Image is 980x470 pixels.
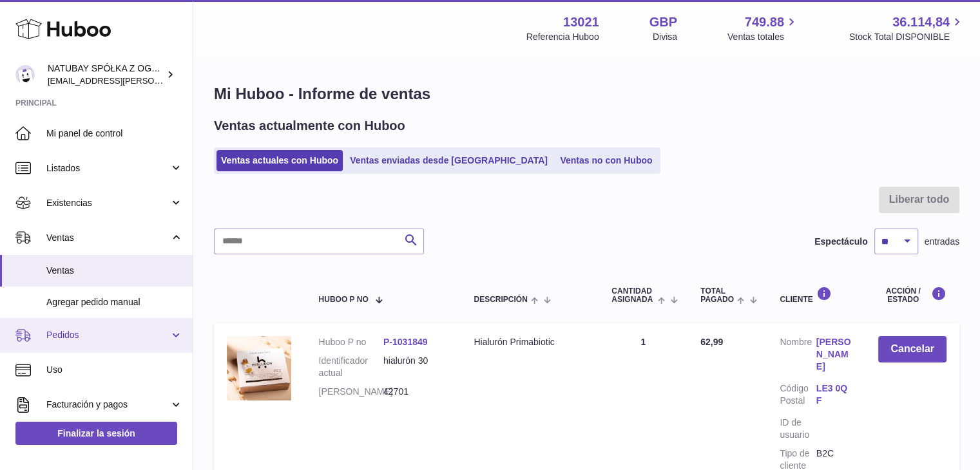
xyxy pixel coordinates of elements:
[319,295,369,304] font: Huboo P no
[780,417,809,440] font: ID de usuario
[46,399,128,409] font: Facturación y pagos
[221,155,338,165] font: Ventas actuales con Huboo
[319,337,367,347] font: Huboo P no
[849,14,965,43] a: 36.114,84 Stock Total DISPONIBLE
[46,265,74,276] font: Ventas
[892,15,950,29] font: 36.114,84
[46,364,62,375] font: Uso
[46,163,80,173] font: Listados
[474,337,554,347] font: Hialurón Primabiotic
[849,32,950,42] font: Stock Total DISPONIBLE
[780,383,808,406] font: Código Postal
[780,295,812,304] font: Cliente
[214,118,405,133] font: Ventas actualmente con Huboo
[350,155,548,165] font: Ventas enviadas desde [GEOGRAPHIC_DATA]
[727,32,784,42] font: Ventas totales
[816,336,852,373] a: [PERSON_NAME]
[816,382,852,407] a: LE3 0QF
[700,337,723,347] font: 62,99
[886,287,921,304] font: Acción / Estado
[640,337,646,347] font: 1
[319,355,368,378] font: Identificador actual
[319,386,393,397] font: [PERSON_NAME]
[46,330,79,340] font: Pedidos
[214,85,430,102] font: Mi Huboo - Informe de ventas
[727,14,799,43] a: 749.88 Ventas totales
[816,383,847,406] font: LE3 0QF
[383,355,428,366] font: hialurón 30
[48,75,258,86] font: [EMAIL_ADDRESS][PERSON_NAME][DOMAIN_NAME]
[57,428,135,438] font: Finalizar la sesión
[878,336,946,362] button: Cancelar
[383,386,408,397] font: 42701
[555,150,658,171] a: Ventas no con Huboo
[48,63,311,73] font: NATUBAY SPÓŁKA Z OGRANICZONĄ ODPOWIEDZIALNOŚCIĄ
[216,150,343,171] a: Ventas actuales con Huboo
[814,236,867,247] font: Espectáculo
[46,128,122,138] font: Mi panel de control
[700,287,734,304] font: Total pagado
[816,448,834,458] font: B2C
[15,422,177,445] a: Finalizar la sesión
[15,65,35,84] img: kacper.antkowski@natubay.pl
[611,287,653,304] font: Cantidad ASIGNADA
[560,155,652,165] font: Ventas no con Huboo
[526,32,599,42] font: Referencia Huboo
[46,232,74,243] font: Ventas
[890,343,934,354] font: Cancelar
[383,337,428,347] a: P-1031849
[816,337,851,371] font: [PERSON_NAME]
[227,336,291,400] img: 130211740407413.jpg
[15,99,57,108] font: Principal
[925,236,959,247] font: entradas
[780,337,812,347] font: Nombre
[563,15,599,29] font: 13021
[745,15,784,29] font: 749.88
[649,15,677,29] font: GBP
[474,295,527,304] font: Descripción
[46,297,140,307] font: Agregar pedido manual
[345,150,552,171] a: Ventas enviadas desde [GEOGRAPHIC_DATA]
[653,32,677,42] font: Divisa
[46,198,92,208] font: Existencias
